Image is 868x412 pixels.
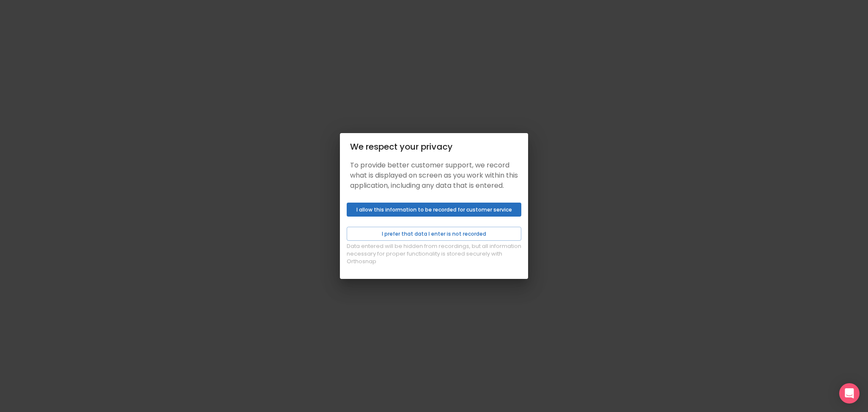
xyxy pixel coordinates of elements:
[839,383,860,404] div: Open Intercom Messenger
[347,242,521,265] p: Data entered will be hidden from recordings, but all information necessary for proper functionali...
[347,227,521,241] button: I prefer that data I enter is not recorded
[350,140,518,153] div: We respect your privacy
[350,160,518,191] p: To provide better customer support, we record what is displayed on screen as you work within this...
[347,203,521,217] button: I allow this information to be recorded for customer service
